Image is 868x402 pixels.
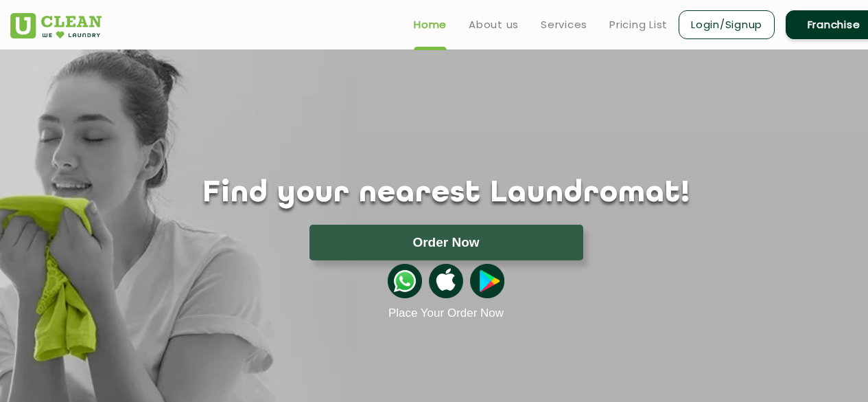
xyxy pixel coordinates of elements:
a: Home [414,16,447,33]
img: playstoreicon.png [470,264,504,298]
img: apple-icon.png [429,264,463,298]
a: Place Your Order Now [388,306,504,320]
a: Pricing List [609,16,668,33]
img: UClean Laundry and Dry Cleaning [10,13,102,38]
a: Services [541,16,587,33]
img: whatsappicon.png [388,264,422,298]
a: About us [469,16,519,33]
button: Order Now [309,225,583,260]
a: Login/Signup [679,10,775,39]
